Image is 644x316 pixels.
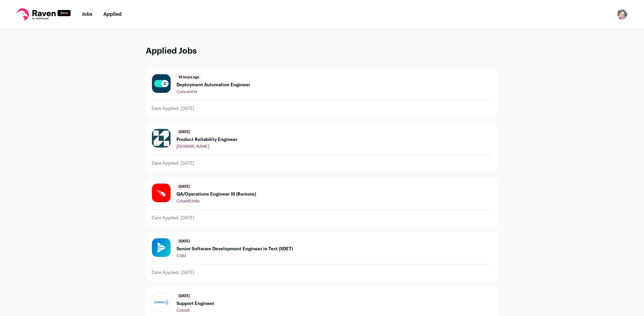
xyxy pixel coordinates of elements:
img: 13378637-medium_jpg [616,9,627,20]
span: [DATE] [176,238,192,245]
p: Date Applied: [DATE] [152,161,194,166]
span: [DATE] [176,293,192,299]
img: aec339aa26c7f2fd388a804887650e0323cf1ec81d31cb3593a48c3dc6e2233b.jpg [152,184,171,202]
a: [DATE] Senior Software Development Engineer in Test (SDET) Cribl Date Applied: [DATE] [146,232,498,281]
span: Deployment Automation Engineer [176,82,250,88]
span: Senior Software Development Engineer in Test (SDET) [176,246,293,252]
button: Open dropdown [616,9,627,20]
span: QA/Operations Engineer III (Remote) [176,192,256,197]
span: CrowdStrike [176,199,200,203]
a: [DATE] QA/Operations Engineer III (Remote) CrowdStrike Date Applied: [DATE] [146,178,498,226]
span: [DATE] [176,183,192,190]
span: [DATE] [176,129,192,135]
img: 93fb62333516e1268de1741fb4abe4223a7b4d3aba9a63060594fee34e7a8873.jpg [152,74,171,93]
span: Support Engineer [176,301,214,306]
span: Product Reliability Engineer [176,137,237,142]
span: Cribl [176,254,186,258]
h1: Applied Jobs [146,46,499,57]
a: 14 hours ago Deployment Automation Engineer Concentrix Date Applied: [DATE] [146,68,498,117]
p: Date Applied: [DATE] [152,270,194,275]
a: [DATE] Product Reliability Engineer [DOMAIN_NAME] Date Applied: [DATE] [146,123,498,172]
span: [DOMAIN_NAME] [176,144,209,149]
img: aac85fbee0fd35df2b1d7eceab885039613023d014bee40dd848814b3dafdff0.jpg [152,238,171,257]
a: Jobs [82,12,92,17]
p: Date Applied: [DATE] [152,215,194,221]
p: Date Applied: [DATE] [152,106,194,111]
a: Applied [103,12,122,17]
span: Cotiviti [176,308,190,313]
img: ab6f4cdccc2dc1c42a97dcbdafb4a9f1f62e20c8ec41a72396424d6afd37acda.jpg [152,297,171,307]
img: 93464a90c3400cc6f48eeb1595e75886c9c97580e75b9831b35e757311812b08 [152,129,171,148]
span: 14 hours ago [176,74,201,81]
span: Concentrix [176,90,197,94]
